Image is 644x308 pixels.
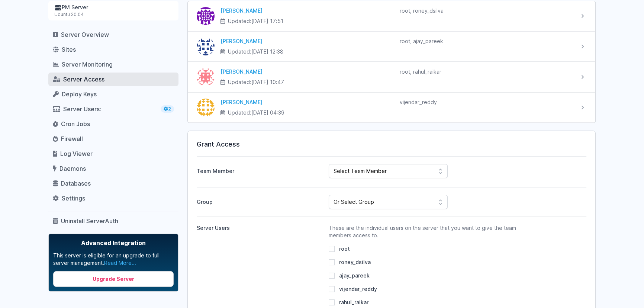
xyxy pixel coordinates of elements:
[220,7,394,15] div: [PERSON_NAME]
[400,7,573,15] div: root, roney_dsilva
[197,195,323,209] label: Group
[54,12,173,17] div: Ubuntu 20.04
[59,165,86,172] span: Daemons
[48,192,178,205] a: Settings
[61,120,90,128] span: Cron Jobs
[62,90,97,98] span: Deploy Keys
[61,31,109,38] span: Server Overview
[48,117,178,131] a: Cron Jobs
[400,99,573,106] div: vijendar_reddy
[61,180,91,187] span: Databases
[48,102,178,116] a: Server Users: 2
[251,79,284,85] time: [DATE] 10:47
[48,87,178,101] a: Deploy Keys
[197,99,215,116] img: Vijendar Reddy
[188,93,595,122] a: Vijendar Reddy [PERSON_NAME] Updated:[DATE] 04:39 vijendar_reddy
[228,48,283,55] span: Updated:
[53,271,174,287] a: Upgrade Server
[48,43,178,56] a: Sites
[188,32,595,61] a: Ajay Pareek [PERSON_NAME] Updated:[DATE] 12:38 root, ajay_pareek
[228,109,284,116] span: Updated:
[228,78,284,86] span: Updated:
[63,105,100,113] span: Server Users
[62,61,113,68] span: Server Monitoring
[251,109,284,116] time: [DATE] 04:39
[53,252,174,267] p: This server is eligible for an upgrade to full server management.
[329,224,519,239] p: These are the individual users on the server that you want to give the team members access to.
[339,285,377,293] span: vijendar_reddy
[63,76,104,83] span: Server Access
[220,68,394,76] div: [PERSON_NAME]
[197,140,586,149] h3: Grant Access
[251,48,283,55] time: [DATE] 12:38
[48,147,178,160] a: Log Viewer
[400,68,573,76] div: root, rahul_raikar
[61,217,118,225] span: Uninstall ServerAuth
[197,7,215,25] img: Roney Dsilva
[339,299,368,306] span: rahul_raikar
[48,214,178,228] a: Uninstall ServerAuth
[62,46,76,53] span: Sites
[251,18,283,24] time: [DATE] 17:51
[197,224,323,232] div: Server Users
[161,105,174,113] span: 2
[54,4,173,12] div: PM Server
[48,58,178,71] a: Server Monitoring
[104,260,136,266] a: Read More...
[188,62,595,92] a: Rahul Raikar [PERSON_NAME] Updated:[DATE] 10:47 root, rahul_raikar
[60,150,93,157] span: Log Viewer
[62,195,85,202] span: Settings
[53,238,174,247] span: Advanced Integration
[228,17,283,25] span: Updated:
[188,1,595,31] a: Roney Dsilva [PERSON_NAME] Updated:[DATE] 17:51 root, roney_dsilva
[48,132,178,145] a: Firewall
[339,272,370,279] span: ajay_pareek
[48,28,178,41] a: Server Overview
[48,162,178,175] a: Daemons
[48,177,178,190] a: Databases
[400,38,573,45] div: root, ajay_pareek
[197,164,323,175] label: Team Member
[220,99,394,106] div: [PERSON_NAME]
[339,259,371,266] span: roney_dsilva
[48,73,178,86] a: Server Access
[197,68,215,86] img: Rahul Raikar
[339,245,350,253] span: root
[220,38,394,45] div: [PERSON_NAME]
[197,38,215,55] img: Ajay Pareek
[61,135,83,142] span: Firewall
